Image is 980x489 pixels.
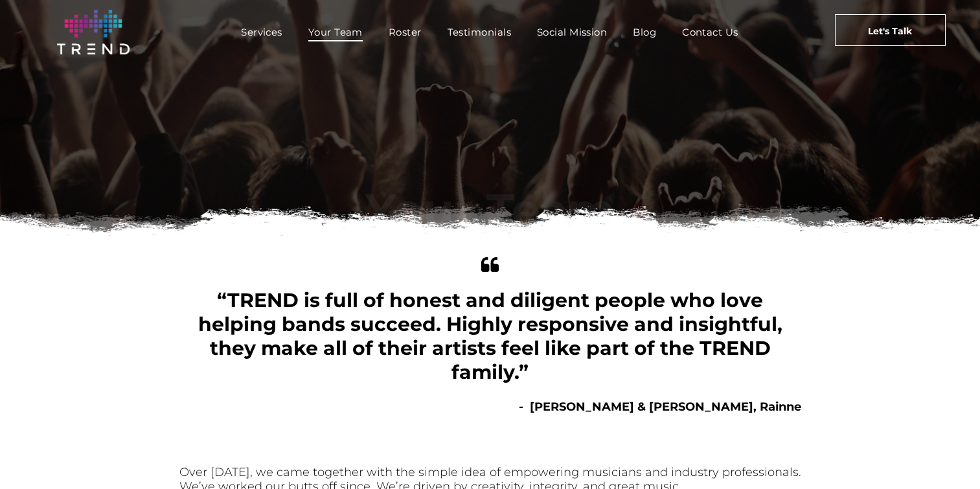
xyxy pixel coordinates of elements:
span: “TREND is full of honest and diligent people who love helping bands succeed. Highly responsive an... [198,288,782,384]
a: Social Mission [524,23,620,41]
b: - [PERSON_NAME] & [PERSON_NAME], Rainne [519,400,801,414]
span: Let's Talk [868,15,912,47]
a: Roster [376,23,435,41]
img: logo [57,10,130,54]
a: Services [228,23,295,41]
a: Blog [620,23,669,41]
a: Testimonials [435,23,524,41]
a: Your Team [295,23,376,41]
font: Your Team [365,182,615,238]
a: Contact Us [669,23,751,41]
a: Let's Talk [835,14,946,46]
